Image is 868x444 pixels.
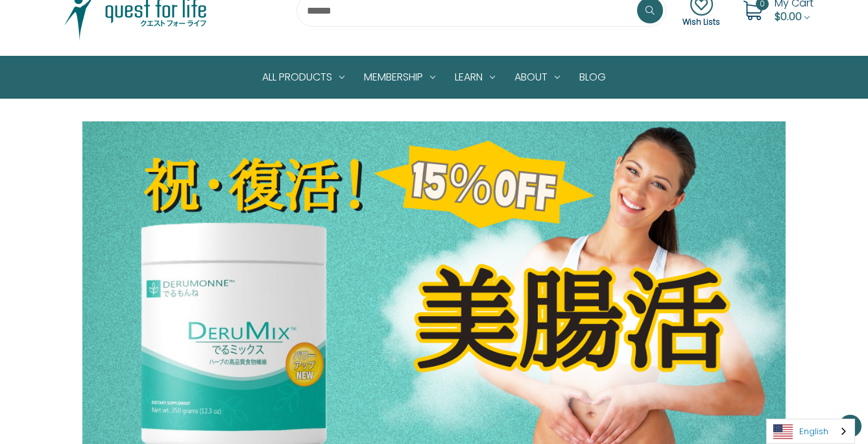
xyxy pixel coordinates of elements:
[766,419,855,444] div: Language
[766,419,855,444] aside: Language selected: English
[505,56,570,98] a: About
[775,9,802,24] span: $0.00
[570,56,616,98] a: Blog
[767,419,854,443] a: English
[354,56,445,98] a: Membership
[445,56,505,98] a: Learn
[252,56,354,98] a: All Products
